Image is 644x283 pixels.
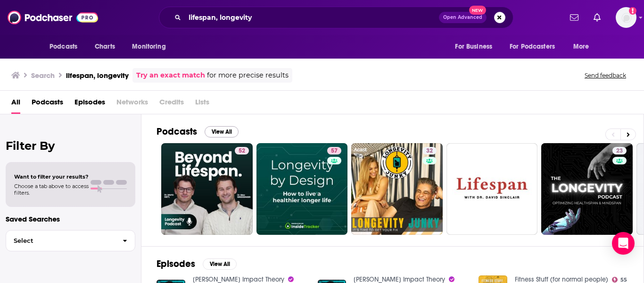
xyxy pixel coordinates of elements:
[351,143,443,235] a: 32
[6,230,135,251] button: Select
[116,94,148,114] span: Networks
[448,38,504,56] button: open menu
[195,94,209,114] span: Lists
[203,258,237,270] button: View All
[510,40,555,53] span: For Podcasters
[50,40,77,53] span: Podcasts
[541,143,633,235] a: 23
[31,71,55,80] h3: Search
[239,146,245,156] span: 52
[455,40,492,53] span: For Business
[32,94,63,114] a: Podcasts
[136,70,205,81] a: Try an exact match
[629,7,636,15] svg: Add a profile image
[207,70,289,81] span: for more precise results
[567,38,601,56] button: open menu
[205,126,239,137] button: View All
[616,7,636,28] span: Logged in as angelabellBL2024
[616,7,636,28] img: User Profile
[6,238,115,244] span: Select
[6,214,135,223] p: Saved Searches
[620,278,627,282] span: 55
[8,9,98,26] img: Podchaser - Follow, Share and Rate Podcasts
[159,7,513,28] div: Search podcasts, credits, & more...
[426,146,433,156] span: 32
[43,38,90,56] button: open menu
[582,71,629,79] button: Send feedback
[157,258,237,270] a: EpisodesView All
[612,147,627,154] a: 23
[612,277,627,283] a: 55
[157,258,195,270] h2: Episodes
[235,147,249,154] a: 52
[66,71,129,80] h3: lifespan, longevity
[616,7,636,28] button: Show profile menu
[504,38,569,56] button: open menu
[443,15,482,20] span: Open Advanced
[14,183,89,196] span: Choose a tab above to access filters.
[159,94,184,114] span: Credits
[157,126,239,137] a: PodcastsView All
[185,10,439,25] input: Search podcasts, credits, & more...
[469,6,486,15] span: New
[11,94,20,114] a: All
[157,126,197,137] h2: Podcasts
[566,9,582,26] a: Show notifications dropdown
[422,147,437,154] a: 32
[74,94,105,114] a: Episodes
[439,12,487,23] button: Open AdvancedNew
[590,9,604,26] a: Show notifications dropdown
[616,146,623,156] span: 23
[125,38,178,56] button: open menu
[161,143,253,235] a: 52
[327,147,341,154] a: 57
[95,40,115,53] span: Charts
[331,146,338,156] span: 57
[573,40,589,53] span: More
[89,38,121,56] a: Charts
[612,232,635,255] div: Open Intercom Messenger
[14,173,89,180] span: Want to filter your results?
[256,143,348,235] a: 57
[132,40,165,53] span: Monitoring
[6,139,135,153] h2: Filter By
